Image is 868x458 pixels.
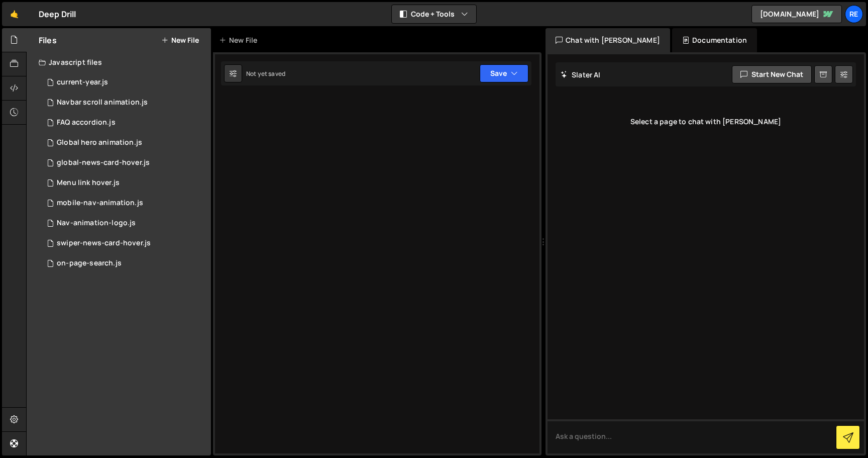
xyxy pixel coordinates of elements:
a: Re [845,5,863,23]
div: 17275/47881.js [39,213,211,233]
div: global-news-card-hover.js [57,158,150,167]
div: 17275/47957.js [39,93,211,113]
div: 17275/47896.js [39,173,211,193]
div: Navbar scroll animation.js [57,98,148,107]
button: Code + Tools [392,5,476,23]
h2: Files [39,35,57,46]
div: Chat with [PERSON_NAME] [546,28,670,52]
div: Global hero animation.js [57,138,142,147]
div: swiper-news-card-hover.js [57,239,151,248]
a: [DOMAIN_NAME] [751,5,842,23]
div: 17275/47877.js [39,113,211,133]
div: 17275/47886.js [39,133,211,153]
div: FAQ accordion.js [57,118,116,127]
div: Menu link hover.js [57,178,120,188]
div: Not yet saved [246,69,285,78]
div: New File [219,35,261,45]
button: Start new chat [732,65,812,83]
div: 17275/47885.js [39,153,211,173]
button: Save [480,64,528,82]
button: New File [161,36,199,44]
div: Deep Drill [39,8,76,20]
div: on-page-search.js [57,259,122,268]
div: Javascript files [27,52,211,72]
div: Nav-animation-logo.js [57,219,136,228]
div: 17275/47880.js [39,253,211,273]
div: current-year.js [57,78,108,87]
h2: Slater AI [561,70,601,79]
div: mobile-nav-animation.js [57,199,143,208]
div: 17275/47875.js [39,72,211,93]
div: Documentation [672,28,757,52]
div: 17275/47883.js [39,193,211,213]
a: 🤙 [2,2,27,26]
div: 17275/47884.js [39,233,211,253]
